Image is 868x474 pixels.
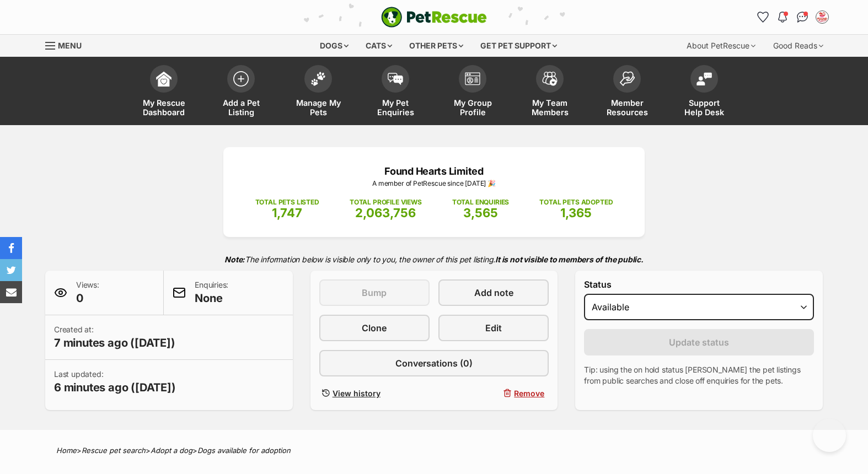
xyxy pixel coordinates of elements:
[255,197,319,207] p: TOTAL PETS LISTED
[474,286,513,299] span: Add note
[495,255,644,264] strong: It is not visible to members of the public.
[452,197,509,207] p: TOTAL ENQUIRIES
[151,446,192,455] a: Adopt a dog
[280,60,357,125] a: Manage My Pets
[195,279,228,306] p: Enquiries:
[76,279,99,306] p: Views:
[82,446,146,455] a: Rescue pet search
[125,60,202,125] a: My Rescue Dashboard
[333,387,381,399] span: View history
[139,98,189,117] span: My Rescue Dashboard
[754,8,831,26] ul: Account quick links
[463,206,498,220] span: 3,565
[511,60,588,125] a: My Team Members
[56,446,77,455] a: Home
[54,380,176,395] span: 6 minutes ago ([DATE])
[438,385,549,401] button: Remove
[813,8,831,26] button: My account
[54,324,175,351] p: Created at:
[293,98,343,117] span: Manage My Pets
[45,248,823,271] p: The information below is visible only to you, the owner of this pet listing.
[774,8,791,26] button: Notifications
[525,98,575,117] span: My Team Members
[778,12,787,23] img: notifications-46538b983faf8c2785f20acdc204bb7945ddae34d4c08c2a6579f10ce5e182be.svg
[542,72,558,86] img: team-members-icon-5396bd8760b3fe7c0b43da4ab00e1e3bb1a5d9ba89233759b79545d2d3fc5d0d.svg
[45,35,89,55] a: Menu
[357,60,434,125] a: My Pet Enquiries
[216,98,266,117] span: Add a Pet Listing
[560,206,592,220] span: 1,365
[319,385,430,401] a: View history
[754,8,771,26] a: Favourites
[438,279,549,306] a: Add note
[240,179,628,188] p: A member of PetRescue since [DATE] 🎉
[202,60,280,125] a: Add a Pet Listing
[473,35,565,57] div: Get pet support
[485,321,502,335] span: Edit
[76,290,99,306] span: 0
[588,60,666,125] a: Member Resources
[358,35,400,57] div: Cats
[696,72,712,85] img: help-desk-icon-fdf02630f3aa405de69fd3d07c3f3aa587a6932b1a1747fa1d2bba05be0121f9.svg
[312,35,356,57] div: Dogs
[584,279,814,289] label: Status
[514,387,544,399] span: Remove
[438,315,549,341] a: Edit
[797,12,808,23] img: chat-41dd97257d64d25036548639549fe6c8038ab92f7586957e7f3b1b290dea8141.svg
[355,206,416,220] span: 2,063,756
[272,206,302,220] span: 1,747
[765,35,831,57] div: Good Reads
[817,12,828,23] img: VIC Dogs profile pic
[58,41,82,50] span: Menu
[319,315,430,341] a: Clone
[539,197,613,207] p: TOTAL PETS ADOPTED
[448,98,497,117] span: My Group Profile
[381,7,487,28] a: PetRescue
[197,446,291,455] a: Dogs available for adoption
[395,357,473,370] span: Conversations (0)
[371,98,420,117] span: My Pet Enquiries
[319,350,549,376] a: Conversations (0)
[319,279,430,306] button: Bump
[401,35,471,57] div: Other pets
[666,60,743,125] a: Support Help Desk
[813,419,846,452] iframe: Help Scout Beacon - Open
[434,60,511,125] a: My Group Profile
[381,7,487,28] img: logo-e224e6f780fb5917bec1dbf3a21bbac754714ae5b6737aabdf751b685950b380.svg
[388,73,403,85] img: pet-enquiries-icon-7e3ad2cf08bfb03b45e93fb7055b45f3efa6380592205ae92323e6603595dc1f.svg
[350,197,422,207] p: TOTAL PROFILE VIEWS
[465,72,480,85] img: group-profile-icon-3fa3cf56718a62981997c0bc7e787c4b2cf8bcc04b72c1350f741eb67cf2f40e.svg
[584,364,814,386] p: Tip: using the on hold status [PERSON_NAME] the pet listings from public searches and close off e...
[310,72,326,86] img: manage-my-pets-icon-02211641906a0b7f246fdf0571729dbe1e7629f14944591b6c1af311fb30b64b.svg
[362,321,387,335] span: Clone
[619,71,635,86] img: member-resources-icon-8e73f808a243e03378d46382f2149f9095a855e16c252ad45f914b54edf8863c.svg
[195,290,228,306] span: None
[54,335,175,351] span: 7 minutes ago ([DATE])
[584,329,814,355] button: Update status
[669,336,729,349] span: Update status
[602,98,652,117] span: Member Resources
[679,35,763,57] div: About PetRescue
[156,71,172,87] img: dashboard-icon-eb2f2d2d3e046f16d808141f083e7271f6b2e854fb5c12c21221c1fb7104beca.svg
[29,446,839,455] div: > > >
[679,98,729,117] span: Support Help Desk
[233,71,249,87] img: add-pet-listing-icon-0afa8454b4691262ce3f59096e99ab1cd57d4a30225e0717b998d2c9b9846f56.svg
[224,255,245,264] strong: Note:
[794,8,811,26] a: Conversations
[240,164,628,179] p: Found Hearts Limited
[362,286,387,299] span: Bump
[54,369,176,395] p: Last updated:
